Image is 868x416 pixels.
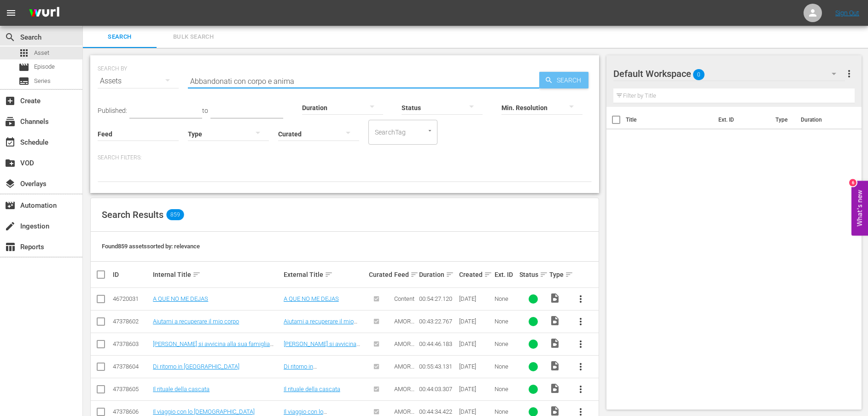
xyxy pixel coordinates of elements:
[495,340,517,347] div: None
[549,383,560,394] span: Video
[770,107,795,133] th: Type
[88,32,151,42] span: Search
[549,360,560,371] span: Video
[5,178,16,189] span: Overlays
[394,318,414,339] span: AMORE MORTALE
[570,311,592,333] button: more_vert
[369,271,391,278] div: Curated
[34,76,51,86] span: Series
[5,32,16,43] span: Search
[18,47,29,59] span: Asset
[192,270,201,279] span: sort
[113,295,150,302] div: 46720031
[5,241,16,252] span: Reports
[98,68,179,94] div: Assets
[549,338,560,349] span: Video
[325,270,333,279] span: sort
[549,269,567,280] div: Type
[394,295,414,302] span: Content
[419,363,456,370] div: 00:55:43.131
[410,270,419,279] span: sort
[484,270,492,279] span: sort
[394,363,414,384] span: AMORE MORTALE
[162,32,225,42] span: Bulk Search
[98,154,592,162] p: Search Filters:
[6,7,17,18] span: menu
[495,363,517,370] div: None
[553,72,588,88] span: Search
[419,408,456,415] div: 00:44:34.422
[851,181,868,235] button: Open Feedback Widget
[102,209,163,220] span: Search Results
[844,68,855,79] span: more_vert
[693,65,705,84] span: 0
[419,386,456,393] div: 00:44:03.307
[495,318,517,325] div: None
[539,72,588,88] button: Search
[459,295,491,302] div: [DATE]
[626,107,713,133] th: Title
[459,386,491,393] div: [DATE]
[113,271,150,278] div: ID
[5,200,16,211] span: Automation
[284,386,340,393] a: Il rituale della cascata
[18,62,29,73] span: Episode
[284,318,357,332] a: Aiutami a recuperare il mio corpo
[5,137,16,148] span: Schedule
[549,315,560,326] span: Video
[284,269,366,280] div: External Title
[570,288,592,310] button: more_vert
[570,356,592,378] button: more_vert
[113,318,150,325] div: 47378602
[153,295,208,302] a: A QUE NO ME DEJAS
[153,340,274,354] a: [PERSON_NAME] si avvicina alla sua famiglia precedente
[495,271,517,278] div: Ext. ID
[18,76,29,87] span: Series
[34,62,55,71] span: Episode
[5,221,16,232] span: Ingestion
[419,318,456,325] div: 00:43:22.767
[495,408,517,415] div: None
[284,295,339,302] a: A QUE NO ME DEJAS
[713,107,770,133] th: Ext. ID
[153,363,239,370] a: Di ritorno in [GEOGRAPHIC_DATA]
[425,126,434,135] button: Open
[202,107,208,114] span: to
[113,340,150,347] div: 47378603
[459,318,491,325] div: [DATE]
[549,293,560,304] span: Video
[459,363,491,370] div: [DATE]
[835,9,859,17] a: Sign Out
[519,269,547,280] div: Status
[795,107,851,133] th: Duration
[394,269,417,280] div: Feed
[565,270,573,279] span: sort
[153,269,280,280] div: Internal Title
[459,408,491,415] div: [DATE]
[5,158,16,169] span: VOD
[495,386,517,393] div: None
[849,179,856,186] div: 6
[284,340,360,354] a: [PERSON_NAME] si avvicina alla sua famiglia precedente
[98,107,127,114] span: Published:
[284,363,339,377] a: Di ritorno in [GEOGRAPHIC_DATA]
[419,269,456,280] div: Duration
[5,116,16,127] span: Channels
[22,2,66,24] img: ans4CAIJ8jUAAAAAAAAAAAAAAAAAAAAAAAAgQb4GAAAAAAAAAAAAAAAAAAAAAAAAJMjXAAAAAAAAAAAAAAAAAAAAAAAAgAT5G...
[575,293,586,305] span: more_vert
[153,386,210,393] a: Il rituale della cascata
[575,316,586,327] span: more_vert
[113,386,150,393] div: 47378605
[575,384,586,395] span: more_vert
[570,378,592,400] button: more_vert
[166,209,184,220] span: 859
[394,340,414,361] span: AMORE MORTALE
[394,386,414,406] span: AMORE MORTALE
[102,243,200,250] span: Found 859 assets sorted by: relevance
[34,48,49,58] span: Asset
[495,295,517,302] div: None
[575,339,586,350] span: more_vert
[459,340,491,347] div: [DATE]
[419,340,456,347] div: 00:44:46.183
[459,269,491,280] div: Created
